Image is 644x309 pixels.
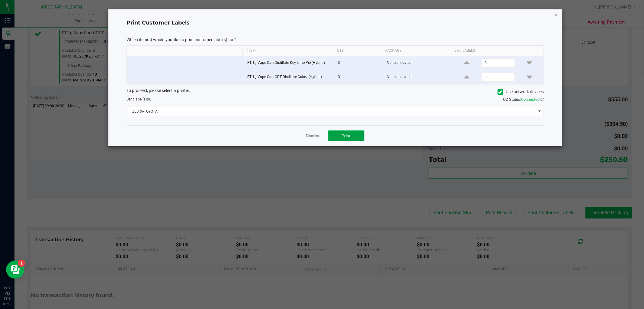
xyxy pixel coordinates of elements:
[334,70,383,84] td: 3
[127,37,544,42] p: Which item(s) would you like to print customer label(s) for?
[135,97,147,101] span: label(s)
[498,89,544,95] label: Use network devices
[122,87,548,97] div: To proceed, please select a printer.
[328,130,364,141] button: Print
[383,70,453,84] td: None allocated
[334,56,383,70] td: 3
[18,260,25,267] iframe: Resource center unread badge
[383,56,453,70] td: None allocated
[521,97,540,102] span: Connected
[244,70,334,84] td: FT 1g Vape Cart CDT Distillate Cakez (Hybrid)
[306,133,319,139] a: Dismiss
[380,46,449,56] th: Package
[6,261,24,279] iframe: Resource center
[127,97,151,101] span: Send to:
[449,46,538,56] th: # of labels
[503,97,544,102] span: QZ Status:
[342,133,351,138] span: Print
[127,19,544,27] h4: Print Customer Labels
[242,46,332,56] th: Item
[244,56,334,70] td: FT 1g Vape Cart Distillate Key Lime Pie (Hybrid)
[127,107,536,116] span: ZEBRA-TOYOTA
[332,46,380,56] th: Qty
